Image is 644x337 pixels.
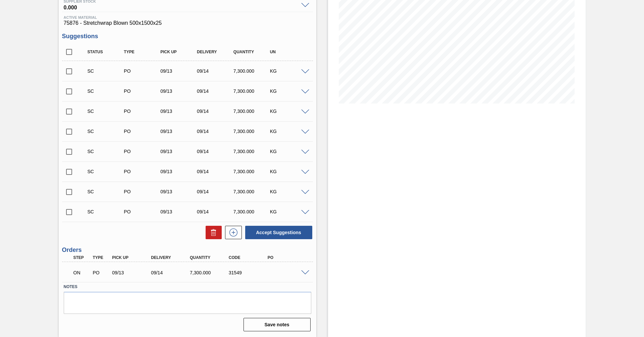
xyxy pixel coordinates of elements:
div: 7,300.000 [232,209,272,214]
div: New suggestion [222,226,242,239]
div: KG [268,189,309,194]
div: Quantity [188,255,232,260]
div: 09/14/2025 [195,68,236,74]
div: Purchase order [122,189,163,194]
div: 09/14/2025 [195,189,236,194]
span: 0.000 [64,3,298,10]
div: KG [268,88,309,94]
button: Save notes [244,318,311,331]
h3: Suggestions [62,33,313,40]
h3: Orders [62,247,313,254]
div: Type [91,255,111,260]
div: Suggestion Created [86,68,126,74]
div: Purchase order [122,149,163,154]
div: Negotiating Order [72,265,92,280]
div: 7,300.000 [232,129,272,134]
div: Purchase order [122,209,163,214]
label: Notes [64,282,311,292]
div: KG [268,149,309,154]
div: PO [266,255,310,260]
div: 7,300.000 [232,149,272,154]
div: 09/13/2025 [110,270,154,275]
div: Purchase order [122,88,163,94]
div: 09/14/2025 [149,270,193,275]
div: Purchase order [122,109,163,114]
div: 7,300.000 [232,109,272,114]
div: 7,300.000 [188,270,232,275]
div: 31549 [227,270,271,275]
span: 75876 - Stretchwrap Blown 500x1500x25 [64,20,311,26]
div: Step [72,255,92,260]
div: KG [268,169,309,174]
div: KG [268,209,309,214]
div: Type [122,50,163,54]
div: 09/13/2025 [159,189,199,194]
div: 09/14/2025 [195,129,236,134]
div: KG [268,129,309,134]
div: 09/13/2025 [159,129,199,134]
div: KG [268,68,309,74]
div: 09/13/2025 [159,209,199,214]
div: 09/14/2025 [195,149,236,154]
div: Suggestion Created [86,149,126,154]
div: Delivery [149,255,193,260]
button: Accept Suggestions [245,226,312,239]
div: 7,300.000 [232,169,272,174]
div: Delete Suggestions [202,226,222,239]
div: Suggestion Created [86,129,126,134]
div: Suggestion Created [86,189,126,194]
div: UN [268,50,309,54]
div: 09/14/2025 [195,88,236,94]
div: 09/13/2025 [159,109,199,114]
div: 09/13/2025 [159,149,199,154]
div: Purchase order [122,169,163,174]
div: Suggestion Created [86,88,126,94]
div: Pick up [110,255,154,260]
div: 7,300.000 [232,68,272,74]
div: 7,300.000 [232,88,272,94]
div: Accept Suggestions [242,225,313,240]
div: 09/14/2025 [195,169,236,174]
div: Status [86,50,126,54]
span: Active Material [64,15,311,19]
div: Purchase order [91,270,111,275]
div: Purchase order [122,129,163,134]
div: KG [268,109,309,114]
div: Code [227,255,271,260]
div: Pick up [159,50,199,54]
div: 09/13/2025 [159,169,199,174]
div: 09/14/2025 [195,209,236,214]
div: Quantity [232,50,272,54]
p: ON [73,270,90,275]
div: Delivery [195,50,236,54]
div: Purchase order [122,68,163,74]
div: Suggestion Created [86,109,126,114]
div: Suggestion Created [86,169,126,174]
div: 09/14/2025 [195,109,236,114]
div: 09/13/2025 [159,68,199,74]
div: Suggestion Created [86,209,126,214]
div: 09/13/2025 [159,88,199,94]
div: 7,300.000 [232,189,272,194]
